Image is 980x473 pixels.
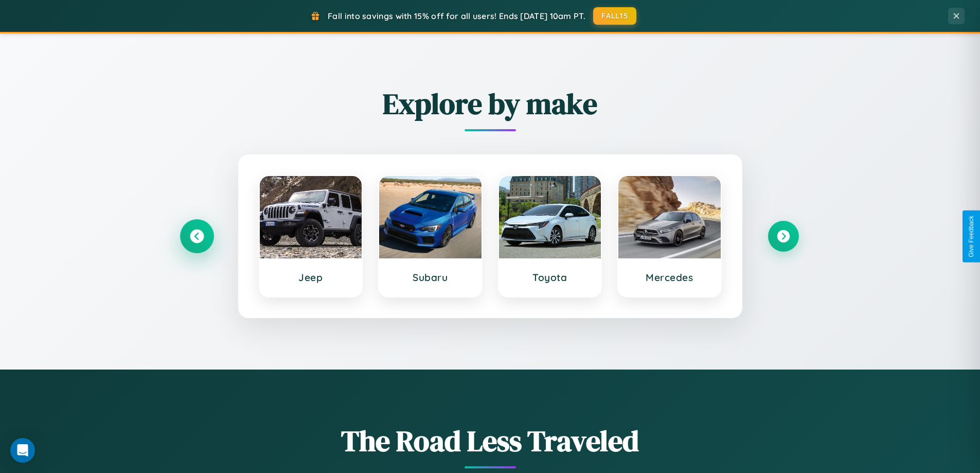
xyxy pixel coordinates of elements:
button: FALL15 [593,7,636,25]
h2: Explore by make [182,84,799,124]
div: Open Intercom Messenger [10,438,35,463]
h3: Toyota [509,271,591,284]
h3: Jeep [270,271,352,284]
h3: Subaru [389,271,471,284]
span: Fall into savings with 15% off for all users! Ends [DATE] 10am PT. [328,11,585,21]
h1: The Road Less Traveled [182,421,799,461]
h3: Mercedes [629,271,710,284]
div: Give Feedback [968,216,975,257]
